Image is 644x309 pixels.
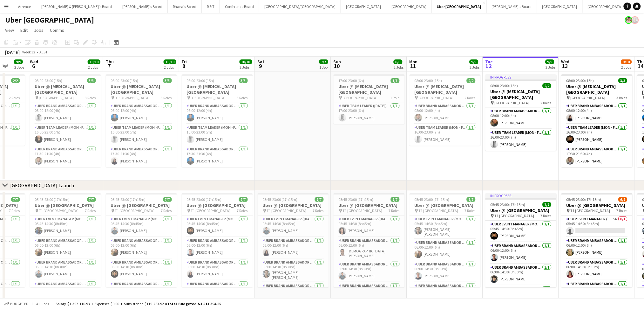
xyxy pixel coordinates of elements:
[432,0,487,13] button: Uber [GEOGRAPHIC_DATA]
[341,0,386,13] button: [GEOGRAPHIC_DATA]
[167,301,221,306] span: Total Budgeted $1 511 394.85
[168,0,202,13] button: Rhaea's Board
[625,16,633,24] app-user-avatar: Arrence Torres
[3,300,30,307] button: Budgeted
[202,0,220,13] button: R & T
[220,0,259,13] button: Conference Board
[10,302,29,306] span: Budgeted
[537,0,583,13] button: [GEOGRAPHIC_DATA]
[56,301,221,306] div: Salary $1 392 110.93 + Expenses $0.00 + Subsistence $119 283.92 =
[487,0,537,13] button: [PERSON_NAME]'s Board
[386,0,432,13] button: [GEOGRAPHIC_DATA]
[583,0,628,13] button: [GEOGRAPHIC_DATA]
[117,0,168,13] button: [PERSON_NAME]'s Board
[631,16,639,24] app-user-avatar: Neil Burton
[259,0,341,13] button: [GEOGRAPHIC_DATA]/[GEOGRAPHIC_DATA]
[36,0,117,13] button: [PERSON_NAME] & [PERSON_NAME]'s Board
[35,301,50,306] span: All jobs
[13,0,36,13] button: Arrence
